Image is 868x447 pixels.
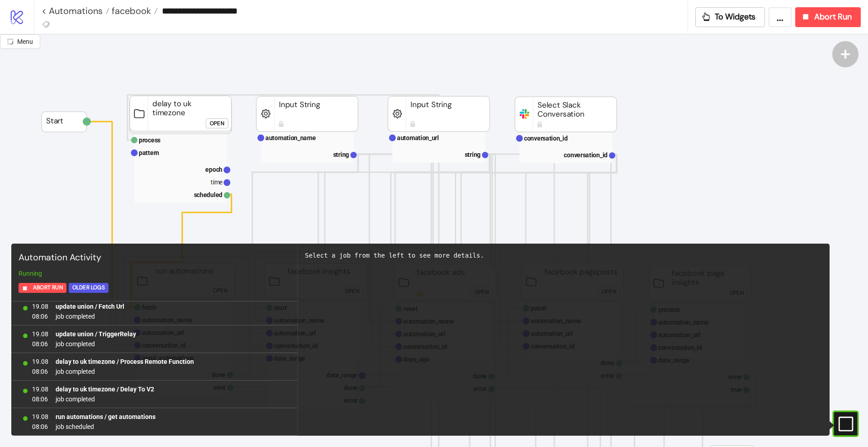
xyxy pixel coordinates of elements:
span: 08:06 [32,311,48,321]
span: 08:06 [32,339,48,349]
span: 08:06 [32,367,48,376]
span: To Widgets [715,12,756,22]
div: Open [210,118,224,129]
b: update union / TriggerRelay [56,330,136,338]
span: 08:06 [32,394,48,404]
span: job completed [56,339,136,349]
span: 19.08 [32,384,48,394]
div: Automation Activity [15,247,294,268]
span: Abort Run [814,12,852,22]
button: Older Logs [69,283,108,293]
span: Menu [17,38,33,45]
span: job completed [56,311,124,321]
button: Abort Run [795,7,861,27]
b: run automations / get automations [56,413,156,420]
div: Running [15,268,294,278]
text: automation_name [265,134,316,141]
span: 19.08 [32,301,48,311]
button: Abort Run [19,283,66,293]
text: process [139,136,160,144]
span: 19.08 [32,357,48,367]
span: 19.08 [32,412,48,422]
span: job completed [56,394,154,404]
div: Older Logs [72,282,105,293]
span: job completed [56,367,194,376]
div: Select a job from the left to see more details. [305,251,823,260]
b: delay to uk timezone / Process Remote Function [56,358,194,365]
text: pattern [139,149,159,156]
span: job scheduled [56,422,156,432]
span: Abort Run [33,282,63,293]
span: 19.08 [32,329,48,339]
span: 08:06 [32,422,48,432]
b: delay to uk timezone / Delay To V2 [56,386,154,393]
a: < Automations [42,6,109,15]
text: automation_url [397,134,439,141]
b: update union / Fetch Url [56,303,124,310]
text: string [333,151,349,158]
text: string [465,151,481,158]
button: ... [769,7,792,27]
text: epoch [205,166,222,173]
text: time [211,179,222,186]
a: facebook [109,6,158,15]
text: conversation_id [524,135,568,142]
button: Open [206,118,228,128]
button: To Widgets [695,7,765,27]
span: facebook [109,5,151,17]
span: radius-bottomright [7,38,14,45]
text: conversation_id [564,151,608,159]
